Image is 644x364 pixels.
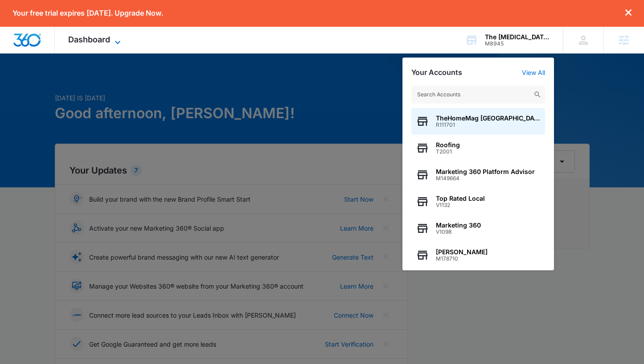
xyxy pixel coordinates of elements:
span: Top Rated Local [436,195,485,202]
button: Top Rated LocalV1132 [411,188,545,215]
div: account name [485,33,550,41]
span: V1132 [436,202,485,208]
div: Dashboard [55,27,136,53]
span: TheHomeMag [GEOGRAPHIC_DATA] [436,115,541,122]
span: R111701 [436,122,541,128]
span: Dashboard [68,35,110,44]
button: RoofingT2001 [411,135,545,161]
button: [PERSON_NAME]M178710 [411,242,545,269]
span: Marketing 360 Platform Advisor [436,168,535,175]
div: account id [485,41,550,47]
span: T2001 [436,149,460,155]
span: V1098 [436,229,481,235]
span: Marketing 360 [436,222,481,229]
span: M178710 [436,256,488,262]
h2: Your Accounts [411,68,462,77]
span: M149664 [436,175,535,182]
button: TheHomeMag [GEOGRAPHIC_DATA]R111701 [411,108,545,135]
button: dismiss this dialog [625,9,632,17]
button: Marketing 360 Platform AdvisorM149664 [411,161,545,188]
input: Search Accounts [411,86,545,103]
span: [PERSON_NAME] [436,248,488,256]
button: Marketing 360V1098 [411,215,545,242]
p: Your free trial expires [DATE]. Upgrade Now. [12,9,163,17]
span: Roofing [436,141,460,149]
a: View All [522,69,545,76]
